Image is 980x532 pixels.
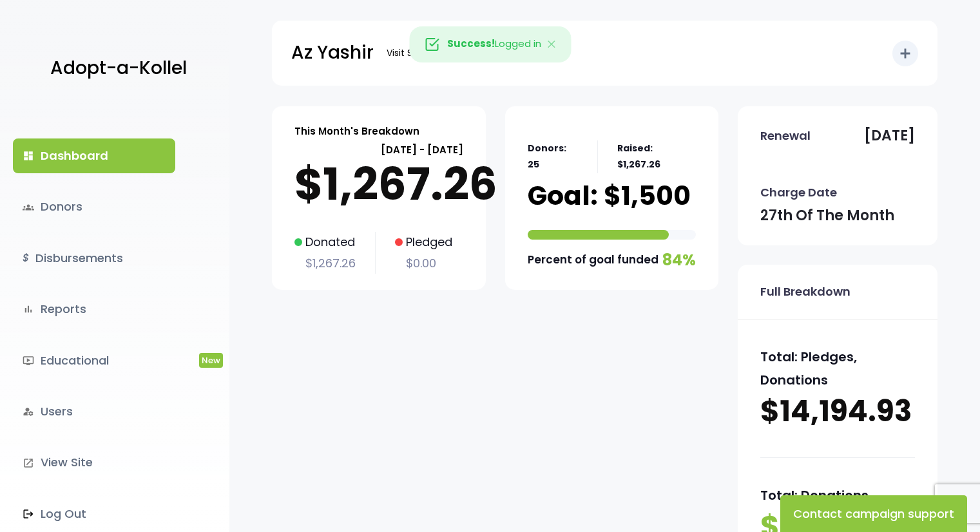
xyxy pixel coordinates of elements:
p: Pledged [395,232,452,252]
span: New [199,353,223,368]
a: manage_accountsUsers [13,394,175,429]
i: ondemand_video [23,355,34,366]
p: [DATE] [864,123,915,149]
span: groups [23,202,34,213]
i: manage_accounts [23,406,34,417]
p: Raised: $1,267.26 [617,140,696,173]
p: Adopt-a-Kollel [50,52,187,84]
p: Donated [294,232,356,252]
p: This Month's Breakdown [294,122,419,140]
i: dashboard [23,150,34,162]
button: Contact campaign support [780,495,967,532]
p: Goal: $1,500 [528,180,691,212]
p: 84% [662,246,696,274]
p: Percent of goal funded [528,250,658,270]
p: [DATE] - [DATE] [294,141,463,158]
div: Logged in [409,26,571,62]
a: Visit Site [380,41,430,66]
i: add [898,46,913,61]
p: $1,267.26 [294,158,463,210]
a: Adopt-a-Kollel [44,37,187,100]
p: Total: Donations [760,484,915,507]
button: add [892,41,918,66]
a: ondemand_videoEducationalNew [13,343,175,378]
button: Close [533,27,571,62]
a: $Disbursements [13,241,175,276]
a: Log Out [13,497,175,531]
strong: Success! [447,37,495,50]
p: Renewal [760,126,811,146]
p: Donors: 25 [528,140,579,173]
a: launchView Site [13,445,175,480]
p: Charge Date [760,182,837,203]
i: launch [23,457,34,469]
i: bar_chart [23,303,34,315]
p: $14,194.93 [760,392,915,432]
i: $ [23,249,29,268]
a: bar_chartReports [13,292,175,327]
p: 27th of the month [760,203,894,229]
a: groupsDonors [13,189,175,224]
p: $0.00 [395,253,452,274]
p: Full Breakdown [760,281,850,302]
p: Az Yashir [291,37,374,69]
p: Total: Pledges, Donations [760,345,915,392]
a: dashboardDashboard [13,138,175,173]
p: $1,267.26 [294,253,356,274]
